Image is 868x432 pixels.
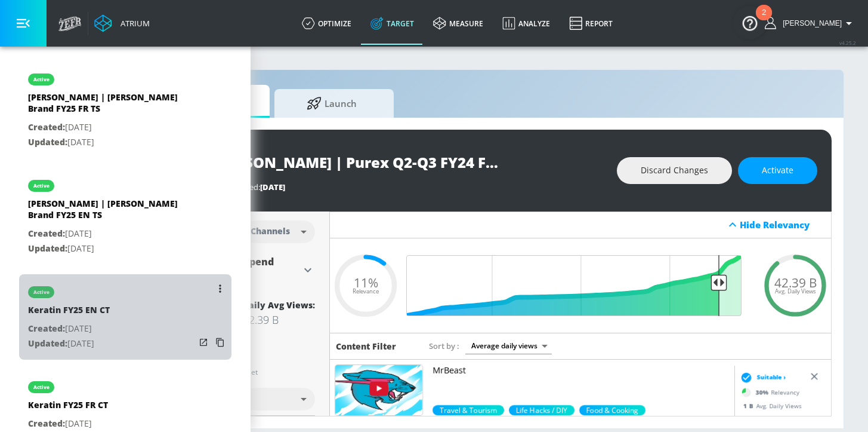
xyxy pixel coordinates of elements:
[413,255,747,316] input: Final Threshold
[286,89,377,118] span: Launch
[28,91,195,120] div: [PERSON_NAME] | [PERSON_NAME] Brand FY25 FR TS
[560,2,622,45] a: Report
[579,405,645,415] div: 15.0%
[94,14,150,32] a: Atrium
[28,198,195,226] div: [PERSON_NAME] | [PERSON_NAME] Brand FY25 EN TS
[509,405,574,415] div: 20.0%
[335,365,422,415] img: UUX6OQ3DkcsbYNE6H8uQQuVA
[839,39,856,46] span: v 4.25.2
[493,2,560,45] a: Analyze
[28,136,67,148] span: Updated:
[579,405,645,415] span: Food & Cooking
[19,168,231,265] div: active[PERSON_NAME] | [PERSON_NAME] Brand FY25 EN TSCreated:[DATE]Updated:[DATE]
[33,384,50,390] div: active
[243,299,315,311] div: Daily Avg Views:
[195,334,212,351] button: Open in new window
[737,383,799,401] div: Relevancy
[212,334,228,351] button: Copy Targeting Set Link
[19,274,231,360] div: activeKeratin FY25 EN CTCreated:[DATE]Updated:[DATE]
[617,157,732,184] button: Discard Changes
[28,243,67,254] span: Updated:
[429,341,459,351] span: Sort by
[765,16,856,30] button: [PERSON_NAME]
[336,341,396,352] h6: Content Filter
[433,364,730,376] p: MrBeast
[28,416,108,431] p: [DATE]
[756,373,786,382] span: Suitable ›
[743,401,756,409] span: 1 B
[260,182,285,192] span: [DATE]
[762,163,793,178] span: Activate
[211,182,605,192] div: Last Updated:
[353,289,379,295] span: Relevance
[33,183,50,189] div: active
[19,62,231,158] div: active[PERSON_NAME] | [PERSON_NAME] Brand FY25 FR TSCreated:[DATE]Updated:[DATE]
[28,121,65,133] span: Created:
[330,212,831,238] div: Hide Relevancy
[28,336,110,351] p: [DATE]
[292,2,361,45] a: optimize
[28,418,65,429] span: Created:
[28,399,108,416] div: Keratin FY25 FR CT
[28,321,110,336] p: [DATE]
[28,323,65,334] span: Created:
[28,120,195,135] p: [DATE]
[28,226,195,241] p: [DATE]
[762,13,766,28] div: 2
[33,289,50,295] div: active
[737,401,802,410] div: Avg. Daily Views
[433,364,730,405] a: MrBeast
[433,405,504,415] div: 30.0%
[354,276,378,289] span: 11%
[755,388,771,397] span: 30 %
[361,2,424,45] a: Target
[740,219,824,231] div: Hide Relevancy
[28,338,67,349] span: Updated:
[778,19,842,27] span: login as: renata.fonseca@zefr.com
[28,135,195,150] p: [DATE]
[433,405,504,415] span: Travel & Tourism
[738,157,817,184] button: Activate
[33,76,50,82] div: active
[243,312,315,327] div: 42.39 B
[641,163,708,178] span: Discard Changes
[737,371,786,383] div: Suitable ›
[28,241,195,256] p: [DATE]
[28,304,110,321] div: Keratin FY25 EN CT
[424,2,493,45] a: measure
[116,18,150,29] div: Atrium
[774,276,817,289] span: 42.39 B
[465,338,552,354] div: Average daily views
[775,289,816,295] span: Avg. Daily Views
[509,405,574,415] span: Life Hacks / DIY
[28,228,65,239] span: Created:
[733,6,767,39] button: Open Resource Center, 2 new notifications
[245,226,296,236] div: Channels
